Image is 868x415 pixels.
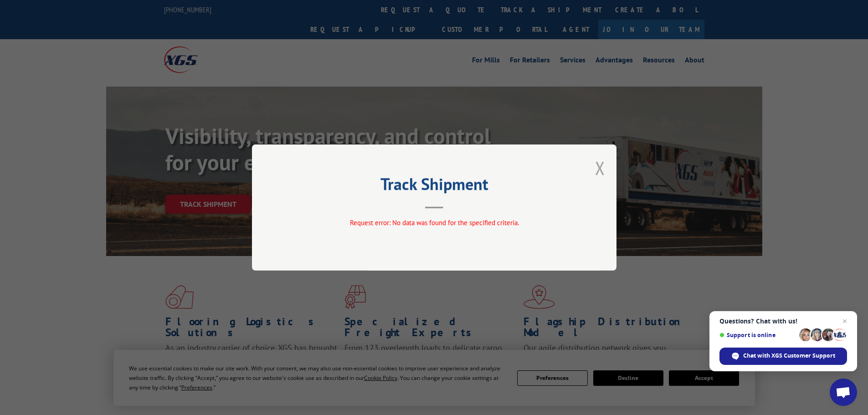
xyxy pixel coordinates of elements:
span: Questions? Chat with us! [719,318,847,325]
span: Support is online [719,332,796,338]
span: Request error: No data was found for the specified criteria. [349,218,519,227]
span: Chat with XGS Customer Support [719,348,847,365]
a: Open chat [830,379,857,406]
span: Chat with XGS Customer Support [743,352,835,360]
button: Close modal [595,156,605,180]
h2: Track Shipment [298,178,571,195]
